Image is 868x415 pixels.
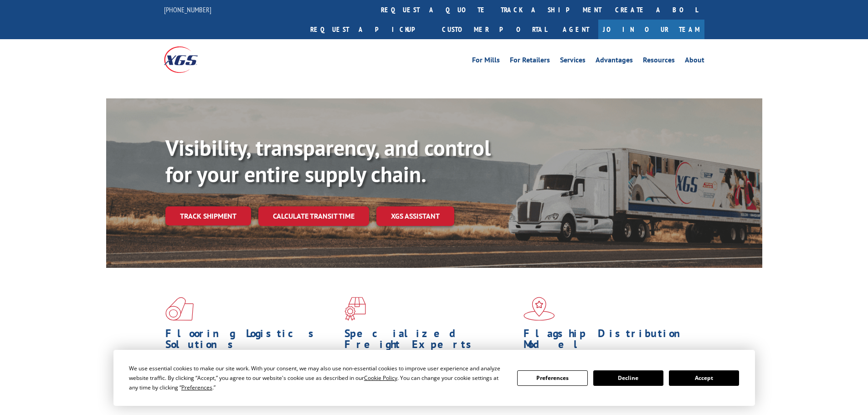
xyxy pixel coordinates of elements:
[524,297,555,321] img: xgs-icon-flagship-distribution-model-red
[344,297,366,321] img: xgs-icon-focused-on-flooring-red
[517,370,587,386] button: Preferences
[344,328,517,354] h1: Specialized Freight Experts
[181,384,212,391] span: Preferences
[669,370,739,386] button: Accept
[165,328,338,354] h1: Flooring Logistics Solutions
[596,56,633,67] a: Advantages
[303,20,435,39] a: Request a pickup
[165,206,251,225] a: Track shipment
[258,206,369,226] a: Calculate transit time
[554,20,598,39] a: Agent
[560,56,586,67] a: Services
[598,20,704,39] a: Join Our Team
[685,56,704,67] a: About
[113,350,755,406] div: Cookie Consent Prompt
[129,364,506,392] div: We use essential cookies to make our site work. With your consent, we may also use non-essential ...
[165,133,491,188] b: Visibility, transparency, and control for your entire supply chain.
[164,5,211,14] a: [PHONE_NUMBER]
[524,328,696,354] h1: Flagship Distribution Model
[376,206,454,226] a: XGS ASSISTANT
[510,56,550,67] a: For Retailers
[165,297,194,321] img: xgs-icon-total-supply-chain-intelligence-red
[593,370,663,386] button: Decline
[643,56,675,67] a: Resources
[472,56,500,67] a: For Mills
[435,20,554,39] a: Customer Portal
[364,374,397,382] span: Cookie Policy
